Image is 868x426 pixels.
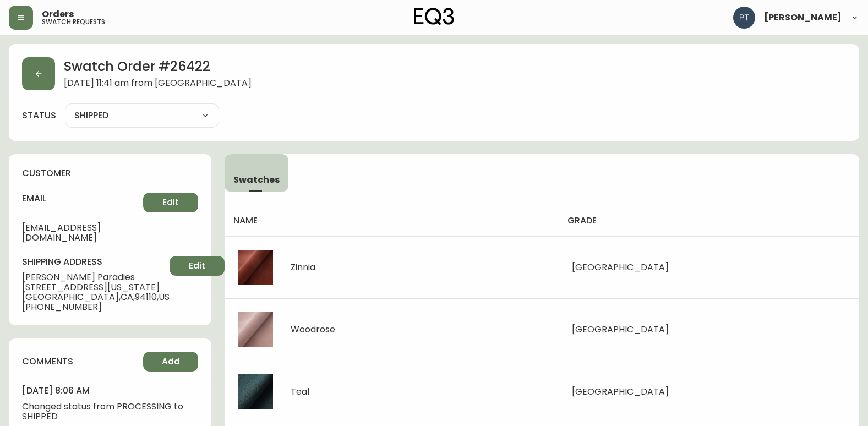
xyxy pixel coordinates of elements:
[22,292,170,302] span: [GEOGRAPHIC_DATA] , CA , 94110 , US
[233,174,280,185] span: Swatches
[238,374,273,409] img: c0889cb3-b897-4810-9042-0ccdd6637eef.jpg-thumb.jpg
[238,312,273,347] img: 883265e6-346c-4568-aa30-ed3fc632de22.jpg-thumb.jpg
[22,302,170,312] span: [PHONE_NUMBER]
[238,250,273,285] img: af07da82-cf11-4252-b2ed-54bafe0690e6.jpg-thumb.jpg
[572,261,669,274] span: [GEOGRAPHIC_DATA]
[572,323,669,336] span: [GEOGRAPHIC_DATA]
[64,78,252,90] span: [DATE] 11:41 am from [GEOGRAPHIC_DATA]
[22,385,198,397] h4: [DATE] 8:06 am
[22,256,170,268] h4: shipping address
[22,402,198,422] span: Changed status from PROCESSING to SHIPPED
[414,8,455,25] img: logo
[143,193,198,212] button: Edit
[64,57,252,78] h2: Swatch Order # 26422
[42,10,74,19] span: Orders
[22,223,143,243] span: [EMAIL_ADDRESS][DOMAIN_NAME]
[567,215,850,227] h4: grade
[189,260,205,272] span: Edit
[733,7,755,29] img: 986dcd8e1aab7847125929f325458823
[291,387,309,397] div: Teal
[291,325,335,335] div: Woodrose
[22,282,170,292] span: [STREET_ADDRESS][US_STATE]
[22,167,198,179] h4: customer
[22,272,170,282] span: [PERSON_NAME] Paradies
[22,356,73,368] h4: comments
[162,356,180,368] span: Add
[233,215,549,227] h4: name
[764,13,842,22] span: [PERSON_NAME]
[42,19,105,25] h5: swatch requests
[143,352,198,372] button: Add
[162,196,179,209] span: Edit
[291,263,315,272] div: Zinnia
[22,193,143,205] h4: email
[22,110,56,122] label: status
[170,256,225,276] button: Edit
[572,385,669,398] span: [GEOGRAPHIC_DATA]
